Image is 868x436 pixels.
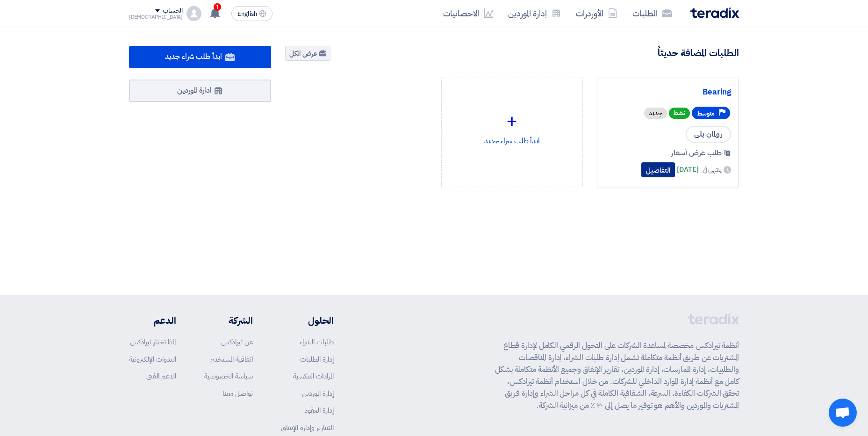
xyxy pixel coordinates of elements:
[281,313,334,327] li: الحلول
[658,47,739,59] h4: الطلبات المضافة حديثاً
[671,147,722,159] span: طلب عرض أسعار
[129,354,176,364] a: الندوات الإلكترونية
[281,422,334,433] a: التقارير وإدارة الإنفاق
[686,126,731,143] span: رولمان بلى
[605,87,731,97] a: Bearing
[641,162,675,177] button: التفاصيل
[214,3,221,11] span: 1
[302,388,334,399] a: إدارة الموردين
[677,164,698,175] span: [DATE]
[129,80,271,102] a: ادارة الموردين
[703,165,722,174] span: ينتهي في
[436,2,501,24] a: الاحصائيات
[165,51,222,62] span: ابدأ طلب شراء جديد
[690,7,739,18] img: Teradix logo
[231,6,273,21] button: English
[669,108,690,119] span: نشط
[495,340,739,411] p: أنظمة تيرادكس مخصصة لمساعدة الشركات على التحول الرقمي الكامل لإدارة قطاع المشتريات عن طريق أنظمة ...
[204,313,253,327] li: الشركة
[644,108,667,119] div: جديد
[625,2,679,24] a: الطلبات
[237,11,257,17] span: English
[163,7,183,15] div: الحساب
[222,388,253,399] a: تواصل معنا
[293,371,334,381] a: المزادات العكسية
[449,86,575,168] div: ابدأ طلب شراء جديد
[300,337,334,347] a: طلبات الشراء
[285,46,330,61] a: عرض الكل
[204,371,253,381] a: سياسة الخصوصية
[501,2,568,24] a: إدارة الموردين
[304,405,334,415] a: إدارة العقود
[187,6,201,21] img: profile_test.png
[130,337,176,347] a: لماذا تختار تيرادكس
[568,2,625,24] a: الأوردرات
[129,15,183,20] div: [DEMOGRAPHIC_DATA]
[129,313,176,327] li: الدعم
[300,354,334,364] a: إدارة الطلبات
[829,399,857,427] div: Open chat
[210,354,253,364] a: اتفاقية المستخدم
[146,371,176,381] a: الدعم الفني
[449,107,575,135] div: +
[697,109,715,118] span: متوسط
[221,337,253,347] a: عن تيرادكس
